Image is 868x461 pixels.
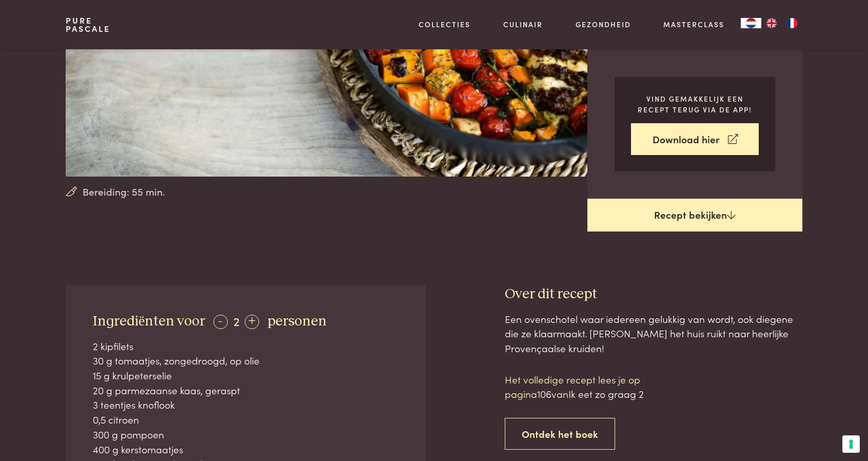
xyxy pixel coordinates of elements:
[505,285,802,303] h3: Over dit recept
[576,19,631,30] a: Gezondheid
[213,315,228,329] div: -
[66,16,110,33] a: PurePascale
[93,442,399,457] div: 400 g kerstomaatjes
[245,315,259,329] div: +
[587,199,802,232] a: Recept bekijken
[93,427,399,442] div: 300 g pompoen
[568,387,644,400] span: Ik eet zo graag 2
[93,397,399,412] div: 3 teentjes knoflook
[93,353,399,368] div: 30 g tomaatjes, zongedroogd, op olie
[631,123,759,156] a: Download hier
[537,387,551,400] span: 106
[761,18,782,28] a: EN
[93,314,205,329] span: Ingrediënten voor
[233,312,240,329] span: 2
[631,93,759,114] p: Vind gemakkelijk een recept terug via de app!
[741,18,802,28] aside: Language selected: Nederlands
[267,314,327,329] span: personen
[663,19,724,30] a: Masterclass
[761,18,802,28] ul: Language list
[83,184,165,199] span: Bereiding: 55 min.
[505,418,615,450] a: Ontdek het boek
[503,19,543,30] a: Culinair
[419,19,470,30] a: Collecties
[741,18,761,28] div: Language
[93,412,399,427] div: 0,5 citroen
[505,312,802,356] div: Een ovenschotel waar iedereen gelukkig van wordt, ook diegene die ze klaarmaakt. [PERSON_NAME] he...
[741,18,761,28] a: NL
[93,383,399,398] div: 20 g parmezaanse kaas, geraspt
[842,435,860,453] button: Uw voorkeuren voor toestemming voor trackingtechnologieën
[505,372,679,401] p: Het volledige recept lees je op pagina van
[93,368,399,383] div: 15 g krulpeterselie
[782,18,802,28] a: FR
[93,339,399,354] div: 2 kipfilets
